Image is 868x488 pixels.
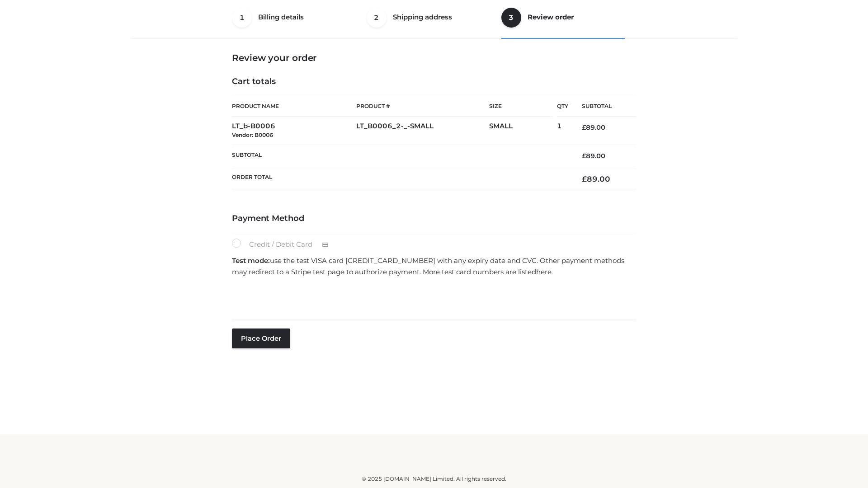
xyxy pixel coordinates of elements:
p: use the test VISA card [CREDIT_CARD_NUMBER] with any expiry date and CVC. Other payment methods m... [232,255,636,278]
th: Size [489,96,552,117]
a: here [536,267,552,276]
bdi: 89.00 [582,174,610,183]
span: £ [582,174,587,183]
span: £ [582,123,586,131]
th: Product # [356,96,489,117]
th: Qty [557,96,568,117]
th: Order Total [232,167,568,191]
label: Credit / Debit Card [232,239,338,250]
button: Place order [232,328,290,348]
span: £ [582,152,586,160]
h4: Payment Method [232,214,636,224]
img: Credit / Debit Card [317,239,334,250]
th: Subtotal [232,145,568,167]
h4: Cart totals [232,77,636,87]
td: LT_b-B0006 [232,117,356,145]
small: Vendor: B0006 [232,131,273,138]
td: 1 [557,117,568,145]
iframe: Secure payment input frame [230,281,634,314]
td: SMALL [489,117,557,145]
th: Product Name [232,96,356,117]
th: Subtotal [568,96,636,117]
td: LT_B0006_2-_-SMALL [356,117,489,145]
h3: Review your order [232,52,636,63]
bdi: 89.00 [582,152,605,160]
bdi: 89.00 [582,123,605,131]
strong: Test mode: [232,256,270,265]
div: © 2025 [DOMAIN_NAME] Limited. All rights reserved. [134,474,734,483]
